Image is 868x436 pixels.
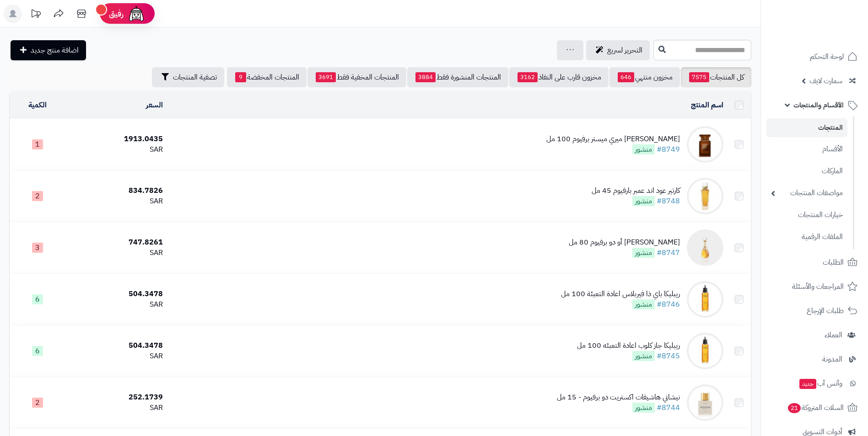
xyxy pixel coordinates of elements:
[681,67,751,87] a: كل المنتجات7575
[28,100,47,111] a: الكمية
[799,379,816,389] span: جديد
[766,397,863,419] a: السلات المتروكة21
[518,72,538,82] span: 3162
[618,72,634,82] span: 646
[632,299,655,309] span: منشور
[766,118,847,137] a: المنتجات
[766,205,847,225] a: خيارات المنتجات
[69,299,163,310] div: SAR
[609,67,680,87] a: مخزون منتهي646
[657,247,680,258] a: #8747
[825,329,842,341] span: العملاء
[687,229,723,266] img: ديور جادور لور أو دو برفيوم 80 مل
[316,72,336,82] span: 3691
[546,134,680,144] div: [PERSON_NAME] ميري ميستر برفيوم 100 مل
[586,40,650,60] a: التحرير لسريع
[146,100,163,111] a: السعر
[235,72,246,82] span: 9
[792,280,844,293] span: المراجعات والأسئلة
[109,8,124,19] span: رفيق
[823,256,844,269] span: الطلبات
[127,5,146,23] img: ai-face.png
[31,45,79,56] span: اضافة منتج جديد
[766,300,863,322] a: طلبات الإرجاع
[632,403,655,413] span: منشور
[657,351,680,362] a: #8745
[577,340,680,351] div: ريبليكا جاز كلوب اعادة التعبئه 100 مل
[632,196,655,206] span: منشور
[69,340,163,351] div: 504.3478
[691,100,723,111] a: اسم المنتج
[561,289,680,299] div: ريبليكا باي ذا فيربلاس اعادة التعبئة 100 مل
[152,67,224,87] button: تصفية المنتجات
[569,237,680,248] div: [PERSON_NAME] أو دو برفيوم 80 مل
[766,183,847,203] a: مواصفات المنتجات
[227,67,307,87] a: المنتجات المخفضة9
[69,289,163,299] div: 504.3478
[822,353,842,366] span: المدونة
[766,324,863,346] a: العملاء
[809,74,842,87] span: سمارت لايف
[415,72,436,82] span: 3884
[173,72,217,83] span: تصفية المنتجات
[798,377,842,390] span: وآتس آب
[509,67,609,87] a: مخزون قارب على النفاذ3162
[657,402,680,413] a: #8744
[24,5,47,25] a: تحديثات المنصة
[766,348,863,370] a: المدونة
[657,144,680,155] a: #8749
[807,304,844,317] span: طلبات الإرجاع
[32,294,43,304] span: 6
[766,46,863,68] a: لوحة التحكم
[307,67,406,87] a: المنتجات المخفية فقط3691
[766,161,847,181] a: الماركات
[69,186,163,196] div: 834.7826
[687,126,723,163] img: توم فورد ميري ميستر برفيوم 100 مل
[687,178,723,214] img: كارتير عود اند عمبر بارفيوم 45 مل
[32,139,43,149] span: 1
[32,191,43,201] span: 2
[69,237,163,248] div: 747.8261
[793,99,844,112] span: الأقسام والمنتجات
[69,392,163,403] div: 252.1739
[766,276,863,298] a: المراجعات والأسئلة
[69,403,163,413] div: SAR
[557,392,680,403] div: نيشاني هاشيفات اكستريت دو برفيوم - 15 مل
[687,384,723,421] img: نيشاني هاشيفات اكستريت دو برفيوم - 15 مل
[687,281,723,318] img: ريبليكا باي ذا فيربلاس اعادة التعبئة 100 مل
[687,333,723,369] img: ريبليكا جاز كلوب اعادة التعبئه 100 مل
[632,144,655,154] span: منشور
[592,186,680,196] div: كارتير عود اند عمبر بارفيوم 45 مل
[766,251,863,273] a: الطلبات
[69,144,163,155] div: SAR
[766,227,847,247] a: الملفات الرقمية
[689,72,709,82] span: 7575
[407,67,508,87] a: المنتجات المنشورة فقط3884
[69,351,163,362] div: SAR
[632,351,655,361] span: منشور
[11,40,86,60] a: اضافة منتج جديد
[607,45,642,56] span: التحرير لسريع
[69,134,163,144] div: 1913.0435
[69,248,163,258] div: SAR
[766,139,847,159] a: الأقسام
[657,196,680,207] a: #8748
[32,346,43,356] span: 6
[806,26,859,45] img: logo-2.png
[32,243,43,253] span: 3
[657,299,680,310] a: #8746
[787,401,844,414] span: السلات المتروكة
[788,403,801,413] span: 21
[632,248,655,258] span: منشور
[69,196,163,207] div: SAR
[810,50,844,63] span: لوحة التحكم
[32,398,43,408] span: 2
[766,372,863,394] a: وآتس آبجديد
